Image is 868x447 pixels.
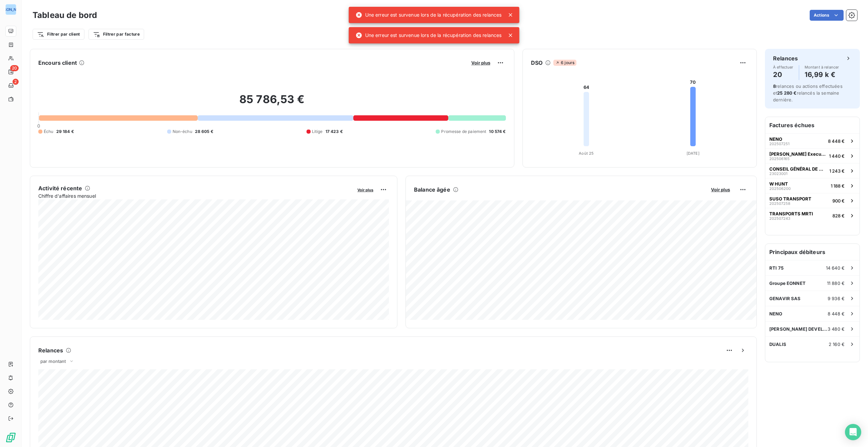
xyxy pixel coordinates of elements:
[773,65,793,69] span: À effectuer
[765,208,860,223] button: TRANSPORTS MRTI202507243828 €
[805,65,839,69] span: Montant à relancer
[769,296,801,301] span: GENAVIR SAS
[765,178,860,193] button: W HUNT2025062001 188 €
[33,9,97,21] h3: Tableau de bord
[769,142,789,146] span: 202507251
[769,265,784,271] span: RTI 75
[832,213,845,218] span: 828 €
[769,151,826,157] span: [PERSON_NAME] Executive search
[38,93,506,113] h2: 85 786,53 €
[769,311,783,316] span: NENO
[765,163,860,178] button: CONSEIL GÉNÉRAL DE MAYOTTE230230011 243 €
[711,187,730,192] span: Voir plus
[709,187,732,193] button: Voir plus
[832,198,845,203] span: 900 €
[826,265,845,271] span: 14 640 €
[356,29,502,41] div: Une erreur est survenue lors de la récupération des relances
[357,188,373,192] span: Voir plus
[56,129,74,135] span: 29 184 €
[769,166,827,172] span: CONSEIL GÉNÉRAL DE MAYOTTE
[471,60,490,65] span: Voir plus
[38,346,63,354] h6: Relances
[88,29,144,40] button: Filtrer par facture
[810,10,844,21] button: Actions
[769,201,790,206] span: 202507258
[33,29,84,40] button: Filtrer par client
[769,187,791,191] span: 202506200
[831,183,845,189] span: 1 188 €
[356,9,502,21] div: Une erreur est survenue lors de la récupération des relances
[769,172,787,176] span: 23023001
[469,60,492,66] button: Voir plus
[173,129,192,135] span: Non-échu
[773,83,776,89] span: 8
[827,280,845,286] span: 11 880 €
[531,59,542,67] h6: DSO
[5,432,16,443] img: Logo LeanPay
[829,168,845,174] span: 1 243 €
[828,296,845,301] span: 9 936 €
[37,123,40,129] span: 0
[325,129,343,135] span: 17 423 €
[773,54,798,62] h6: Relances
[769,136,782,142] span: NENO
[489,129,506,135] span: 10 574 €
[829,342,845,347] span: 2 160 €
[40,358,66,364] span: par montant
[579,151,594,156] tspan: Août 25
[312,129,323,135] span: Litige
[777,90,796,96] span: 25 280 €
[765,244,860,260] h6: Principaux débiteurs
[769,326,828,332] span: [PERSON_NAME] DEVELOPPEMENT
[13,79,19,85] span: 2
[44,129,54,135] span: Échu
[828,138,845,144] span: 8 448 €
[765,193,860,208] button: SUSO TRANSPORT202507258900 €
[769,157,790,161] span: 202506165
[828,311,845,316] span: 8 448 €
[10,65,19,71] span: 20
[686,151,699,156] tspan: [DATE]
[769,211,813,216] span: TRANSPORTS MRTI
[805,69,839,80] h4: 16,99 k €
[765,133,860,148] button: NENO2025072518 448 €
[845,424,861,440] div: Open Intercom Messenger
[773,83,843,102] span: relances ou actions effectuées et relancés la semaine dernière.
[769,216,790,220] span: 202507243
[769,181,788,187] span: W HUNT
[773,69,793,80] h4: 20
[765,117,860,133] h6: Factures échues
[828,326,845,332] span: 3 480 €
[355,187,375,193] button: Voir plus
[441,129,486,135] span: Promesse de paiement
[38,184,82,192] h6: Activité récente
[195,129,213,135] span: 28 605 €
[765,148,860,163] button: [PERSON_NAME] Executive search2025061651 440 €
[769,342,786,347] span: DUALIS
[829,153,845,159] span: 1 440 €
[38,192,353,199] span: Chiffre d'affaires mensuel
[38,59,77,67] h6: Encours client
[769,196,811,201] span: SUSO TRANSPORT
[553,60,576,66] span: 6 jours
[769,280,806,286] span: Groupe EONNET
[5,4,16,15] div: [PERSON_NAME]
[414,186,450,194] h6: Balance âgée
